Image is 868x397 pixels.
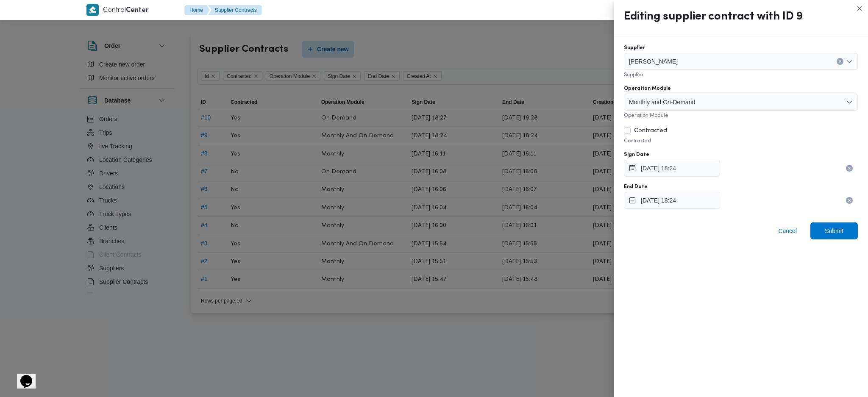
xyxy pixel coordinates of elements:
img: X8yXhbKr1z7QwAAAABJRU5ErkJggg== [86,4,99,16]
div: Operation Module [624,111,858,119]
label: Operation Module [624,85,671,92]
button: Submit [810,222,858,239]
button: Home [184,5,210,15]
div: Contracted [624,136,858,144]
div: Supplier [624,70,858,78]
span: [PERSON_NAME] [629,56,678,66]
iframe: chat widget [8,363,36,389]
button: Supplier Contracts [208,5,262,15]
button: Clear input [846,165,853,172]
button: Cancel [775,222,800,239]
input: Press the down key to open a popover containing a calendar. [624,160,720,177]
b: Center [126,7,149,14]
span: Submit [825,226,843,236]
label: Supplier [624,44,645,51]
label: Sign Date [624,151,649,158]
button: Open list of options [846,58,853,65]
button: Clear input [846,197,853,204]
button: Clear input [837,58,843,65]
label: Contracted [624,126,667,136]
label: End Date [624,183,648,190]
h2: Editing supplier contract with ID 9 [624,10,858,24]
input: Press the down key to open a popover containing a calendar. [624,192,720,209]
button: Close this dialog [854,3,865,14]
span: Cancel [778,226,797,236]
